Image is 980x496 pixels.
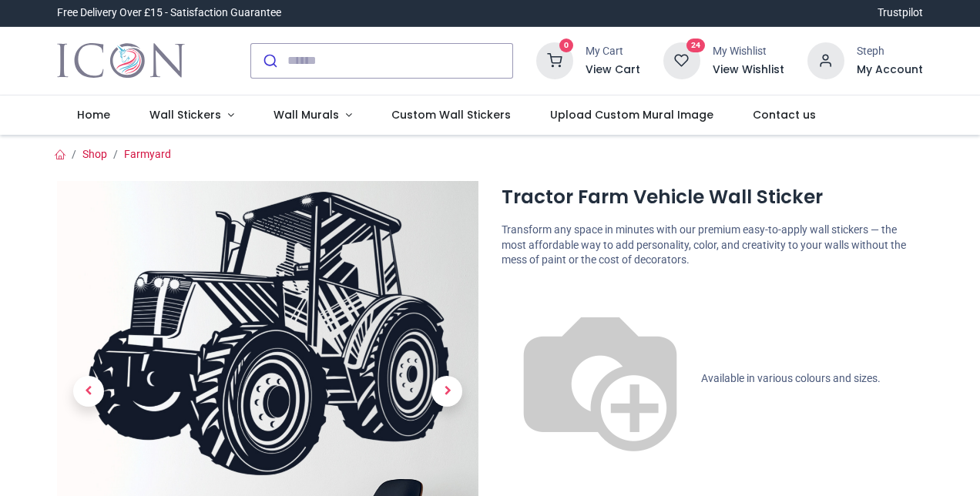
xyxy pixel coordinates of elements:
div: Steph [857,44,923,59]
sup: 24 [686,39,706,53]
a: Farmyard [124,148,171,160]
a: 0 [536,53,573,65]
img: color-wheel.png [502,280,699,478]
span: Custom Wall Stickers [391,107,511,122]
a: Shop [82,148,107,160]
span: Previous [73,376,104,407]
span: Contact us [753,107,816,122]
p: Transform any space in minutes with our premium easy-to-apply wall stickers — the most affordable... [502,223,923,268]
img: Icon Wall Stickers [57,39,184,82]
button: Submit [251,44,287,78]
a: View Cart [586,62,640,78]
a: Logo of Icon Wall Stickers [57,39,184,82]
a: Wall Murals [253,96,371,136]
div: My Wishlist [713,44,784,59]
div: Free Delivery Over £15 - Satisfaction Guarantee [57,5,281,21]
a: 24 [663,53,700,65]
span: Next [431,376,462,407]
a: Trustpilot [878,5,923,21]
span: Wall Murals [274,107,339,122]
a: Wall Stickers [130,96,254,136]
div: My Cart [586,44,640,59]
span: Available in various colours and sizes. [701,372,881,384]
span: Wall Stickers [149,107,221,122]
sup: 0 [559,39,574,53]
span: Upload Custom Mural Image [550,107,713,122]
a: View Wishlist [713,62,784,78]
a: My Account [857,62,923,78]
h1: Tractor Farm Vehicle Wall Sticker [502,184,923,210]
span: Home [77,107,110,122]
